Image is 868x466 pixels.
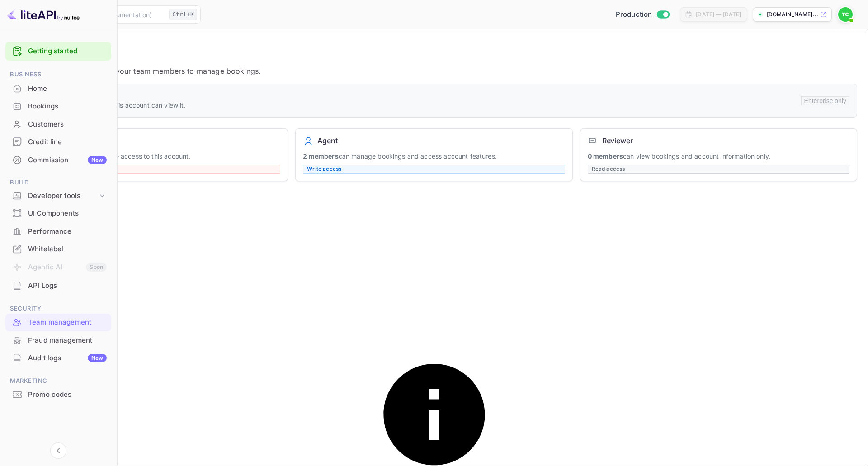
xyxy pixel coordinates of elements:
[28,119,107,130] div: Customers
[28,335,107,346] div: Fraud management
[767,10,818,19] p: [DOMAIN_NAME]...
[28,353,107,363] div: Audit logs
[88,354,107,362] div: New
[303,151,565,161] p: can manage bookings and access account features.
[88,156,107,164] div: New
[28,317,107,328] div: Team management
[19,151,280,161] p: have full administrative access to this account.
[28,191,98,201] div: Developer tools
[11,66,857,76] p: Invite and set permissions for your team members to manage bookings.
[303,152,338,160] strong: 2 members
[169,9,197,20] div: Ctrl+K
[28,155,107,165] div: Commission
[28,84,107,94] div: Home
[28,101,107,112] div: Bookings
[602,136,633,145] h6: Reviewer
[5,70,111,80] span: Business
[28,281,107,291] div: API Logs
[317,136,337,145] h6: Agent
[801,96,849,105] button: Enterprise only
[7,7,80,22] img: LiteAPI logo
[303,165,345,172] span: Write access
[28,244,107,254] div: Whitelabel
[28,137,107,147] div: Credit line
[616,9,652,20] span: Production
[11,47,857,58] p: Team management
[588,165,629,172] span: Read access
[5,376,111,386] span: Marketing
[696,10,741,19] div: [DATE] — [DATE]
[11,196,857,210] h5: Manage access
[28,46,107,56] a: Getting started
[612,9,673,20] div: Switch to Sandbox mode
[588,152,623,160] strong: 0 members
[838,7,853,22] img: Traveloka CUG
[28,390,107,400] div: Promo codes
[28,226,107,237] div: Performance
[28,208,107,219] div: UI Components
[5,304,111,314] span: Security
[50,442,66,459] button: Collapse navigation
[5,178,111,188] span: Build
[588,151,849,161] p: can view bookings and account information only.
